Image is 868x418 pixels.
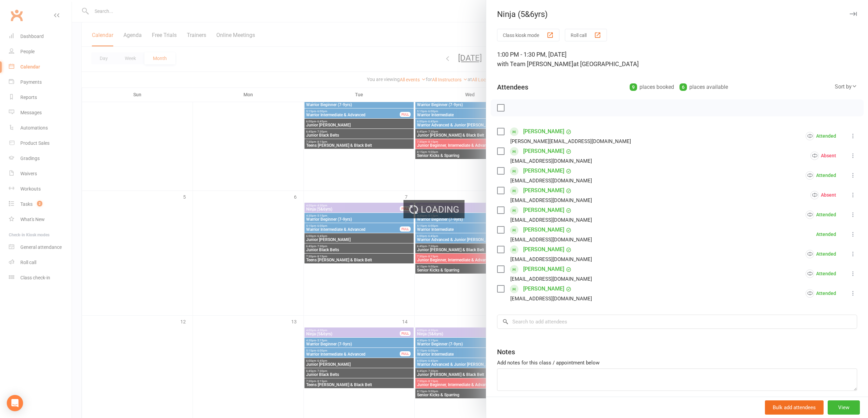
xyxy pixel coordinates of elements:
div: Absent [810,152,836,160]
button: View [828,400,860,415]
div: places available [679,82,728,92]
div: [EMAIL_ADDRESS][DOMAIN_NAME] [510,275,592,283]
div: [EMAIL_ADDRESS][DOMAIN_NAME] [510,157,592,165]
div: [PERSON_NAME][EMAIL_ADDRESS][DOMAIN_NAME] [510,137,631,146]
div: [EMAIL_ADDRESS][DOMAIN_NAME] [510,255,592,264]
div: Notes [497,347,515,357]
a: [PERSON_NAME] [523,146,564,157]
div: Attended [806,211,836,219]
a: [PERSON_NAME] [523,244,564,255]
div: [EMAIL_ADDRESS][DOMAIN_NAME] [510,294,592,303]
div: Absent [810,191,836,199]
span: at [GEOGRAPHIC_DATA] [573,60,639,67]
div: [EMAIL_ADDRESS][DOMAIN_NAME] [510,216,592,224]
div: Sort by [835,82,857,91]
div: 9 [630,83,637,91]
span: with Team [PERSON_NAME] [497,60,573,67]
div: Attended [806,171,836,180]
div: 6 [679,83,687,91]
div: [EMAIL_ADDRESS][DOMAIN_NAME] [510,235,592,244]
div: places booked [630,82,674,92]
button: Bulk add attendees [765,400,824,415]
a: [PERSON_NAME] [523,283,564,294]
div: 1:00 PM - 1:30 PM, [DATE] [497,50,857,69]
button: Roll call [565,29,607,41]
div: Attended [806,289,836,298]
a: [PERSON_NAME] [523,224,564,235]
div: [EMAIL_ADDRESS][DOMAIN_NAME] [510,176,592,185]
a: [PERSON_NAME] [523,264,564,275]
a: [PERSON_NAME] [523,185,564,196]
button: Class kiosk mode [497,29,559,41]
div: Attended [806,270,836,278]
div: Attended [816,232,836,237]
input: Search to add attendees [497,315,857,329]
div: [EMAIL_ADDRESS][DOMAIN_NAME] [510,196,592,205]
div: Open Intercom Messenger [7,395,23,411]
div: Ninja (5&6yrs) [486,9,868,19]
div: Attendees [497,82,528,92]
a: [PERSON_NAME] [523,205,564,216]
div: Attended [806,132,836,140]
div: Add notes for this class / appointment below [497,359,857,367]
a: [PERSON_NAME] [523,126,564,137]
div: Attended [806,250,836,258]
a: [PERSON_NAME] [523,165,564,176]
